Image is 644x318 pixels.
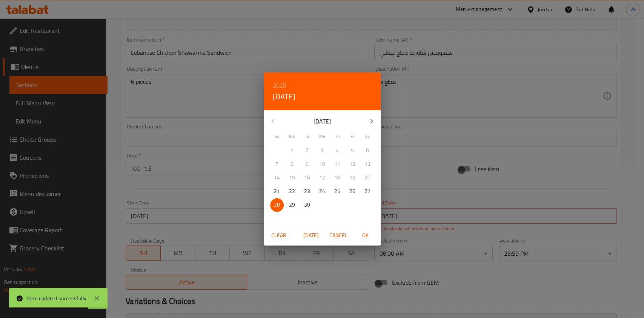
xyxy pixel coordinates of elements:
button: 22 [285,185,299,198]
span: We [315,133,329,140]
button: 24 [315,185,329,198]
p: 24 [319,187,325,196]
p: 26 [349,187,355,196]
span: Tu [300,133,314,140]
button: 2025 [273,80,286,91]
p: 25 [334,187,340,196]
button: Cancel [326,228,350,242]
span: Mo [285,133,299,140]
button: OK [354,228,378,242]
p: 27 [364,187,370,196]
button: [DATE] [299,228,323,242]
button: 29 [285,198,299,212]
span: OK [357,231,375,240]
span: Fr [346,133,359,140]
button: 30 [300,198,314,212]
p: 29 [289,200,295,210]
span: Su [270,133,284,140]
span: Th [330,133,344,140]
span: Sa [361,133,374,140]
button: 27 [361,185,374,198]
p: 21 [274,187,280,196]
p: [DATE] [282,117,363,126]
button: 25 [330,185,344,198]
div: Item updated successfully [27,294,86,303]
p: 23 [304,187,310,196]
button: 23 [300,185,314,198]
button: 26 [346,185,359,198]
span: [DATE] [302,231,320,240]
button: 21 [270,185,284,198]
span: Clear [270,231,288,240]
button: 28 [270,198,284,212]
p: 28 [274,200,280,210]
span: Cancel [329,231,347,240]
button: [DATE] [273,91,295,103]
p: 22 [289,187,295,196]
p: 30 [304,200,310,210]
button: Clear [267,228,291,242]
